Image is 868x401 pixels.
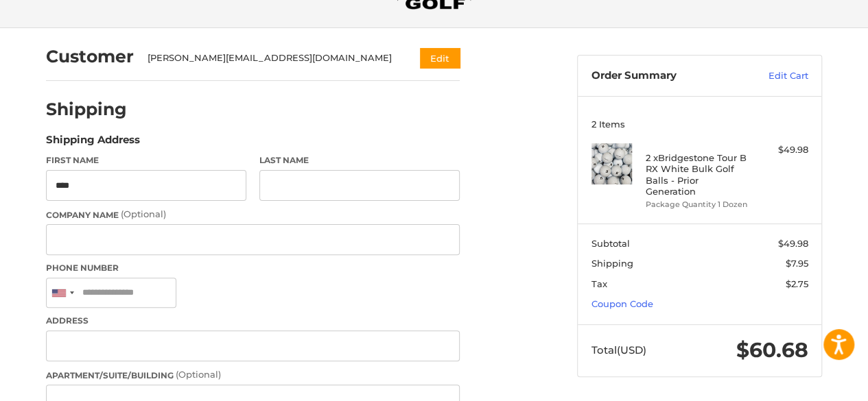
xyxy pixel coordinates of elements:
[46,132,140,154] legend: Shipping Address
[754,143,808,157] div: $49.98
[259,154,460,167] label: Last Name
[176,369,221,380] small: (Optional)
[46,99,127,120] h2: Shipping
[591,69,739,83] h3: Order Summary
[47,278,78,308] div: United States: +1
[46,208,460,221] label: Company Name
[591,343,646,356] span: Total (USD)
[148,51,394,65] div: [PERSON_NAME][EMAIL_ADDRESS][DOMAIN_NAME]
[646,152,751,197] h4: 2 x Bridgestone Tour B RX White Bulk Golf Balls - Prior Generation
[121,208,166,219] small: (Optional)
[646,199,751,210] li: Package Quantity 1 Dozen
[786,278,808,289] span: $2.75
[778,238,808,249] span: $49.98
[46,368,460,382] label: Apartment/Suite/Building
[739,69,808,83] a: Edit Cart
[591,278,607,289] span: Tax
[591,258,633,269] span: Shipping
[786,258,808,269] span: $7.95
[591,298,653,309] a: Coupon Code
[591,238,630,249] span: Subtotal
[46,154,246,167] label: First Name
[591,119,808,130] h3: 2 Items
[420,48,460,68] button: Edit
[736,337,808,363] span: $60.68
[46,262,460,274] label: Phone Number
[46,46,134,67] h2: Customer
[46,315,460,327] label: Address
